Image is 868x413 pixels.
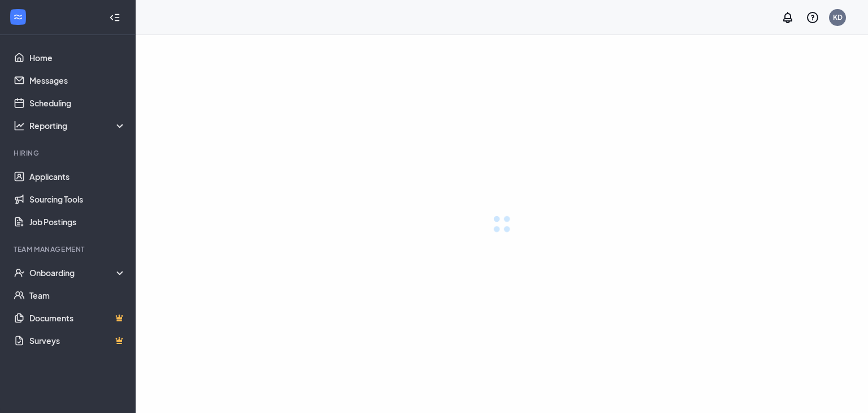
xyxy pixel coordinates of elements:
[29,46,126,69] a: Home
[781,11,795,24] svg: Notifications
[833,12,843,22] div: KD
[29,284,126,307] a: Team
[29,120,127,131] div: Reporting
[14,267,25,278] svg: UserCheck
[12,11,24,23] svg: WorkstreamLogo
[29,69,126,92] a: Messages
[29,329,126,352] a: SurveysCrown
[29,307,126,329] a: DocumentsCrown
[109,12,120,23] svg: Collapse
[29,210,126,233] a: Job Postings
[14,120,25,131] svg: Analysis
[29,165,126,188] a: Applicants
[29,92,126,114] a: Scheduling
[29,188,126,210] a: Sourcing Tools
[14,148,124,158] div: Hiring
[806,11,819,24] svg: QuestionInfo
[29,267,127,278] div: Onboarding
[14,244,124,254] div: Team Management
